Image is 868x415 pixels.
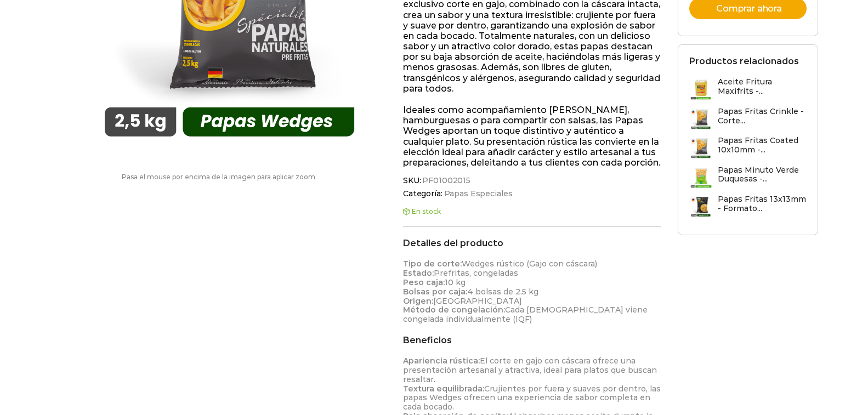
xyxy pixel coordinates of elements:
strong: Bolsas por caja: [403,287,467,297]
strong: Textura equilibrada: [403,384,484,394]
a: Papas Fritas Crinkle - Corte... [689,107,807,130]
p: Pasa el mouse por encima de la imagen para aplicar zoom [50,173,387,181]
a: Aceite Fritura Maxifrits -... [689,77,807,101]
span: PF01002015 [421,176,470,185]
a: Papas Fritas Coated 10x10mm -... [689,136,807,160]
h2: Detalles del producto [403,238,661,248]
h3: Papas Fritas Crinkle - Corte... [718,107,807,126]
strong: Estado: [403,268,434,278]
a: Papas Fritas 13x13mm - Formato... [689,195,807,218]
h3: Papas Minuto Verde Duquesas -... [718,166,807,184]
strong: Peso caja: [403,277,445,287]
h2: Productos relacionados [689,56,799,66]
h3: Papas Fritas 13x13mm - Formato... [718,195,807,213]
span: SKU: [403,176,661,185]
strong: Tipo de corte: [403,259,462,269]
a: Papas Especiales [442,189,513,198]
strong: Apariencia rústica: [403,356,480,366]
p: Ideales como acompañamiento [PERSON_NAME], hamburguesas o para compartir con salsas, las Papas We... [403,105,661,168]
h3: Aceite Fritura Maxifrits -... [718,77,807,96]
span: Categoría: [403,189,661,198]
h3: Papas Fritas Coated 10x10mm -... [718,136,807,155]
p: En stock [403,208,661,215]
strong: Origen: [403,296,433,306]
p: Wedges rústico (Gajo con cáscara) Prefritas, congeladas 10 kg 4 bolsas de 2.5 kg [GEOGRAPHIC_DATA... [403,259,661,324]
h2: Beneficios [403,335,661,345]
strong: Método de congelación: [403,305,505,315]
a: Papas Minuto Verde Duquesas -... [689,166,807,189]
